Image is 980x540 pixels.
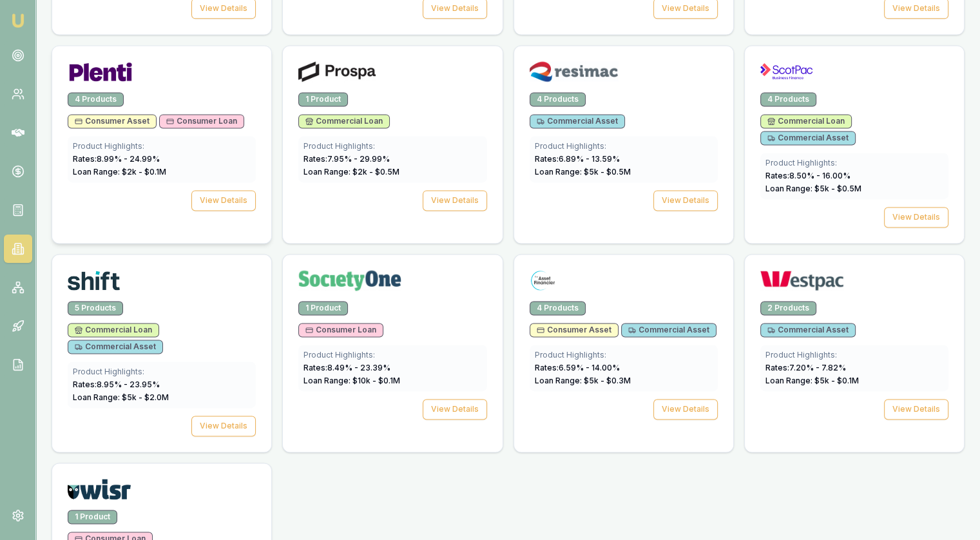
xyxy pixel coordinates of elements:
div: Product Highlights: [765,158,943,168]
span: Rates: 8.95 % - 23.95 % [73,380,160,389]
a: The Asset Financier logo4 ProductsConsumer AssetCommercial AssetProduct Highlights:Rates:6.59% - ... [514,254,734,452]
span: Rates: 6.89 % - 13.59 % [535,154,620,164]
span: Loan Range: $ 5 k - $ 2.0 M [73,392,169,402]
button: View Details [884,399,948,419]
button: View Details [191,416,256,436]
a: Resimac logo4 ProductsCommercial AssetProduct Highlights:Rates:6.89% - 13.59%Loan Range: $5k - $0... [514,45,734,244]
span: Consumer Asset [537,325,611,335]
span: Consumer Loan [166,116,237,126]
div: 4 Products [530,301,586,315]
img: Plenti logo [68,61,133,82]
img: WISR logo [68,479,131,499]
span: Loan Range: $ 2 k - $ 0.1 M [73,167,166,177]
span: Commercial Loan [305,116,383,126]
div: Product Highlights: [73,367,251,377]
div: Product Highlights: [535,350,713,360]
span: Commercial Asset [767,133,849,143]
span: Loan Range: $ 2 k - $ 0.5 M [303,167,399,177]
a: Shift logo5 ProductsCommercial LoanCommercial AssetProduct Highlights:Rates:8.95% - 23.95%Loan Ra... [52,254,272,452]
span: Loan Range: $ 5 k - $ 0.5 M [765,184,861,193]
a: Westpac logo2 ProductsCommercial AssetProduct Highlights:Rates:7.20% - 7.82%Loan Range: $5k - $0.... [744,254,965,452]
img: Prospa logo [298,61,376,82]
button: View Details [423,399,487,419]
span: Commercial Asset [537,116,618,126]
span: Loan Range: $ 5 k - $ 0.5 M [535,167,631,177]
button: View Details [653,399,718,419]
img: ScotPac logo [760,61,812,82]
span: Rates: 8.50 % - 16.00 % [765,171,850,180]
button: View Details [653,190,718,211]
img: The Asset Financier logo [530,270,557,291]
span: Commercial Asset [628,325,709,335]
div: 2 Products [760,301,816,315]
span: Rates: 7.20 % - 7.82 % [765,363,846,372]
img: Resimac logo [530,61,618,82]
div: Product Highlights: [303,350,481,360]
a: ScotPac logo4 ProductsCommercial LoanCommercial AssetProduct Highlights:Rates:8.50% - 16.00%Loan ... [744,45,965,244]
button: View Details [884,207,948,227]
span: Rates: 6.59 % - 14.00 % [535,363,620,372]
div: 1 Product [298,301,348,315]
img: Shift logo [68,270,120,291]
span: Rates: 7.95 % - 29.99 % [303,154,390,164]
button: View Details [423,190,487,211]
div: 4 Products [530,92,586,106]
div: 5 Products [68,301,123,315]
div: 4 Products [68,92,124,106]
span: Commercial Asset [75,342,156,352]
span: Loan Range: $ 10 k - $ 0.1 M [303,376,400,385]
div: Product Highlights: [303,141,481,151]
img: Westpac logo [760,270,844,291]
img: emu-icon-u.png [10,13,26,28]
span: Commercial Asset [767,325,849,335]
a: Prospa logo1 ProductCommercial LoanProduct Highlights:Rates:7.95% - 29.99%Loan Range: $2k - $0.5M... [282,45,503,244]
div: 1 Product [298,92,348,106]
button: View Details [191,190,256,211]
span: Rates: 8.99 % - 24.99 % [73,154,160,164]
div: Product Highlights: [73,141,251,151]
span: Consumer Loan [305,325,376,335]
a: Plenti logo4 ProductsConsumer AssetConsumer LoanProduct Highlights:Rates:8.99% - 24.99%Loan Range... [52,45,272,244]
span: Commercial Loan [75,325,152,335]
img: Society One logo [298,270,401,291]
div: Product Highlights: [535,141,713,151]
span: Commercial Loan [767,116,845,126]
div: 1 Product [68,510,117,524]
a: Society One logo1 ProductConsumer LoanProduct Highlights:Rates:8.49% - 23.39%Loan Range: $10k - $... [282,254,503,452]
span: Rates: 8.49 % - 23.39 % [303,363,390,372]
span: Loan Range: $ 5 k - $ 0.3 M [535,376,631,385]
span: Loan Range: $ 5 k - $ 0.1 M [765,376,859,385]
div: 4 Products [760,92,816,106]
span: Consumer Asset [75,116,149,126]
div: Product Highlights: [765,350,943,360]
